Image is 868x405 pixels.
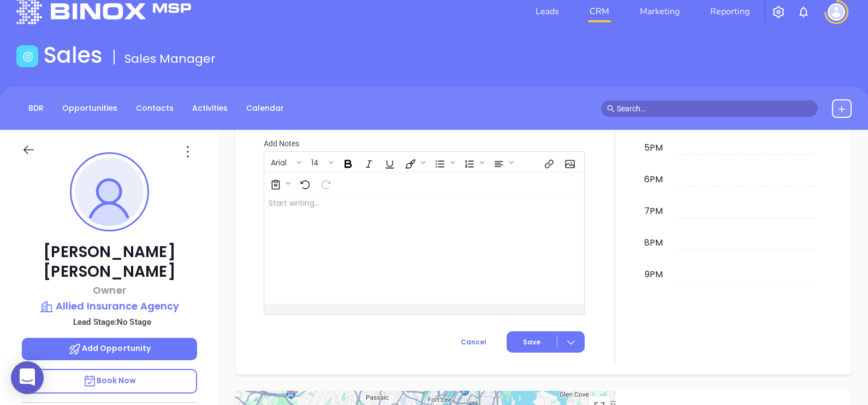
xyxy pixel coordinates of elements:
[27,315,197,329] p: Lead Stage: No Stage
[56,99,124,117] a: Opportunities
[488,153,516,171] span: Align
[585,1,614,22] a: CRM
[305,153,336,171] span: Font size
[315,174,335,192] span: Redo
[523,337,540,347] span: Save
[22,283,197,297] p: Owner
[400,153,428,171] span: Fill color or set the text color
[129,99,180,117] a: Contacts
[607,105,615,112] span: search
[507,331,585,353] button: Save
[306,157,324,165] span: 14
[459,153,487,171] span: Insert Ordered List
[337,153,357,171] span: Bold
[75,158,144,226] img: profile-user
[461,337,486,347] span: Cancel
[22,299,197,314] a: Allied Insurance Agency
[772,5,785,19] img: iconSetting
[559,153,579,171] span: Insert Image
[642,141,665,154] div: 5pm
[635,1,684,22] a: Marketing
[44,42,103,68] h1: Sales
[531,1,563,22] a: Leads
[264,138,585,150] p: Add Notes
[186,99,234,117] a: Activities
[643,268,665,281] div: 9pm
[265,157,292,165] span: Arial
[617,103,812,115] input: Search…
[358,153,378,171] span: Italic
[538,153,558,171] span: Insert link
[379,153,399,171] span: Underline
[265,174,293,192] span: Surveys
[265,153,295,171] button: Arial
[797,5,810,19] img: iconNotification
[240,99,290,117] a: Calendar
[441,331,507,353] button: Cancel
[124,50,216,67] span: Sales Manager
[642,173,665,186] div: 6pm
[22,242,197,282] p: [PERSON_NAME] [PERSON_NAME]
[706,1,754,22] a: Reporting
[642,205,665,218] div: 7pm
[68,343,151,354] span: Add Opportunity
[828,3,845,21] img: user
[429,153,457,171] span: Insert Unordered List
[22,99,50,117] a: BDR
[294,174,314,192] span: Undo
[83,375,136,386] span: Book Now
[265,153,304,171] span: Font family
[306,153,327,171] button: 14
[642,236,665,249] div: 8pm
